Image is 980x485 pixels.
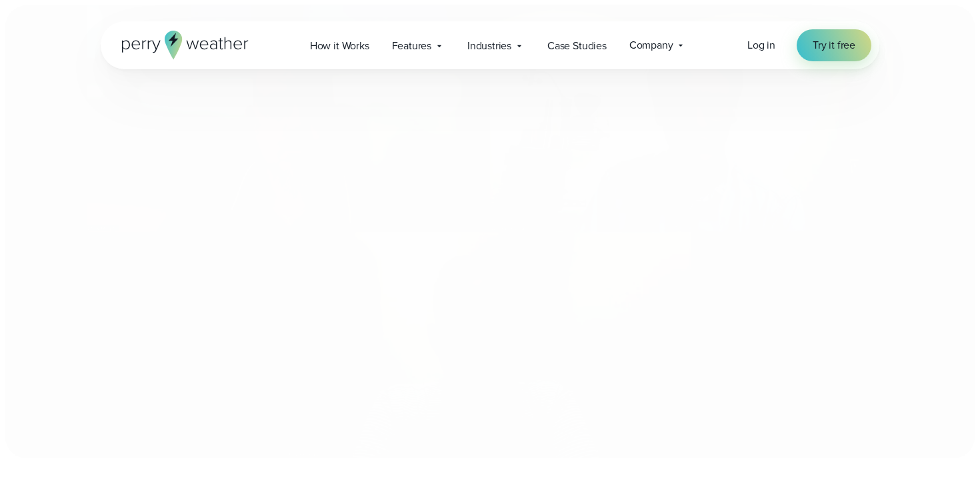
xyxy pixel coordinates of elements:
span: Try it free [813,37,855,53]
span: Industries [467,38,511,54]
span: Features [392,38,431,54]
a: Case Studies [536,32,618,59]
a: How it Works [299,32,381,59]
span: How it Works [310,38,369,54]
a: Try it free [797,29,871,61]
span: Log in [747,37,775,53]
span: Company [629,37,673,53]
a: Log in [747,37,775,53]
span: Case Studies [547,38,607,54]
